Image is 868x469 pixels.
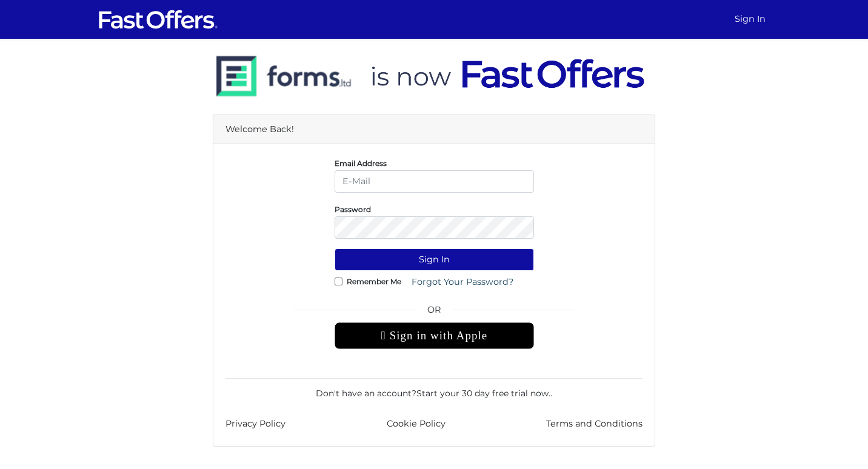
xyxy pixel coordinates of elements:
[387,417,446,431] a: Cookie Policy
[404,271,521,293] a: Forgot Your Password?
[335,322,534,349] div: Sign in with Apple
[213,115,655,144] div: Welcome Back!
[335,170,534,193] input: E-Mail
[335,162,387,165] label: Email Address
[416,388,550,399] a: Start your 30 day free trial now.
[546,417,643,431] a: Terms and Conditions
[730,7,770,31] a: Sign In
[225,378,643,400] div: Don't have an account? .
[335,303,534,322] span: OR
[225,417,285,431] a: Privacy Policy
[335,208,371,211] label: Password
[347,280,401,283] label: Remember Me
[335,248,534,271] button: Sign In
